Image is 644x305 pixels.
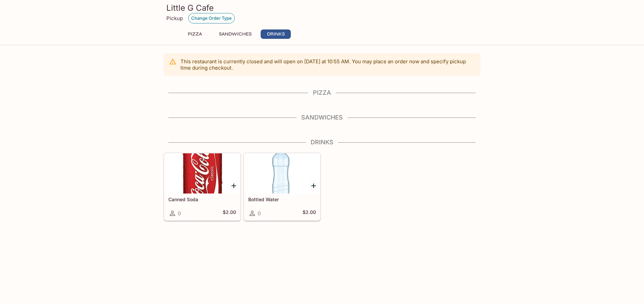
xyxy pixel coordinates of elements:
h3: Little G Cafe [166,3,478,13]
button: Add Canned Soda [229,181,238,190]
span: 0 [258,210,261,217]
h4: Sandwiches [164,114,480,121]
button: Drinks [261,29,291,39]
button: Pizza [180,29,210,39]
h4: Drinks [164,139,480,146]
button: Sandwiches [215,29,255,39]
h5: $2.00 [223,209,236,217]
p: This restaurant is currently closed and will open on [DATE] at 10:55 AM . You may place an order ... [180,58,475,71]
h5: $2.00 [303,209,316,217]
button: Change Order Type [188,13,235,23]
div: Bottled Water [244,153,320,194]
span: 0 [178,210,181,217]
div: Canned Soda [164,153,240,194]
h4: Pizza [164,89,480,96]
p: Pickup [166,15,183,21]
a: Bottled Water0$2.00 [244,153,320,221]
a: Canned Soda0$2.00 [164,153,240,221]
button: Add Bottled Water [309,181,318,190]
h5: Canned Soda [168,197,236,202]
h5: Bottled Water [248,197,316,202]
